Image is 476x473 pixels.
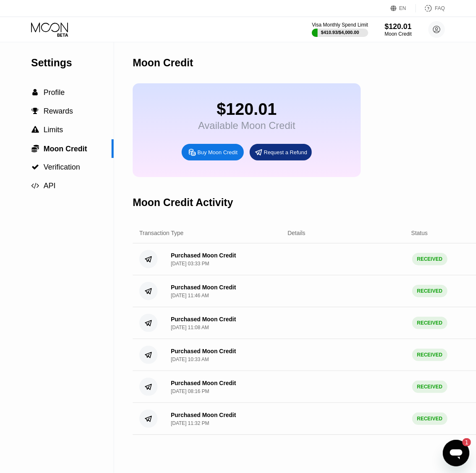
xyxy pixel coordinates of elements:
[44,107,73,115] span: Rewards
[171,357,209,362] div: [DATE] 10:33 AM
[171,284,236,291] div: Purchased Moon Credit
[198,100,295,119] div: $120.01
[416,4,445,12] div: FAQ
[385,22,412,31] div: $120.01
[171,316,236,323] div: Purchased Moon Credit
[31,107,39,115] div: 
[412,381,447,393] div: RECEIVED
[44,182,56,190] span: API
[197,149,238,156] div: Buy Moon Credit
[391,4,416,12] div: EN
[171,325,209,330] div: [DATE] 11:08 AM
[32,144,39,153] span: 
[171,388,209,394] div: [DATE] 08:16 PM
[44,126,63,134] span: Limits
[44,163,80,171] span: Verification
[264,149,307,156] div: Request a Refund
[171,380,236,386] div: Purchased Moon Credit
[31,126,39,133] div: 
[31,57,114,69] div: Settings
[133,196,233,209] div: Moon Credit Activity
[32,163,39,171] span: 
[288,230,306,236] div: Details
[250,144,312,160] div: Request a Refund
[385,31,412,37] div: Moon Credit
[399,5,406,11] div: EN
[412,285,447,297] div: RECEIVED
[31,144,39,153] div: 
[139,230,184,236] div: Transaction Type
[312,22,368,28] div: Visa Monthly Spend Limit
[31,89,39,96] div: 
[171,293,209,298] div: [DATE] 11:46 AM
[198,120,295,131] div: Available Moon Credit
[454,438,471,446] iframe: Число непрочитанных сообщений
[171,261,209,267] div: [DATE] 03:33 PM
[412,253,447,265] div: RECEIVED
[385,22,412,37] div: $120.01Moon Credit
[171,252,236,259] div: Purchased Moon Credit
[412,349,447,361] div: RECEIVED
[31,163,39,171] div: 
[133,57,193,69] div: Moon Credit
[182,144,244,160] div: Buy Moon Credit
[321,30,359,35] div: $410.93 / $4,000.00
[33,89,38,96] span: 
[44,88,65,97] span: Profile
[44,145,87,153] span: Moon Credit
[412,317,447,329] div: RECEIVED
[171,412,236,418] div: Purchased Moon Credit
[32,107,39,115] span: 
[312,22,368,37] div: Visa Monthly Spend Limit$410.93/$4,000.00
[435,5,445,11] div: FAQ
[32,182,39,189] span: 
[412,412,447,425] div: RECEIVED
[171,348,236,354] div: Purchased Moon Credit
[31,182,39,189] div: 
[171,420,209,426] div: [DATE] 11:32 PM
[411,230,428,236] div: Status
[443,440,469,466] iframe: Кнопка, открывающая окно обмена сообщениями; 1 непрочитанное сообщение
[32,126,39,133] span: 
